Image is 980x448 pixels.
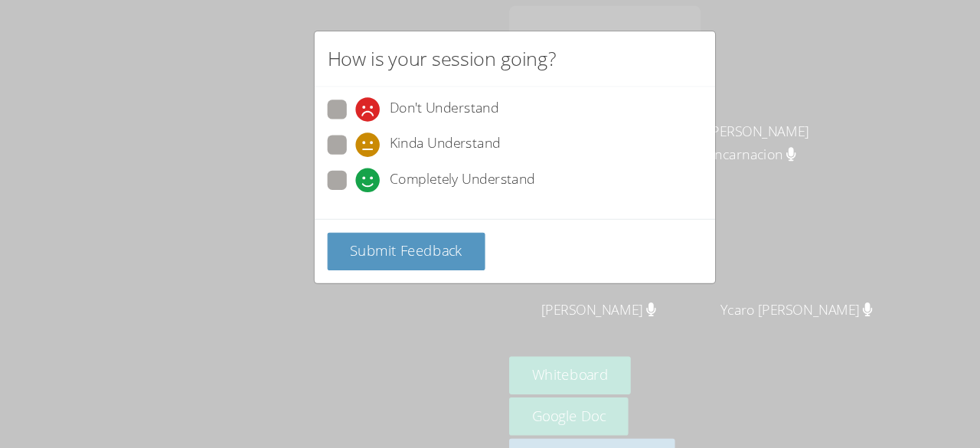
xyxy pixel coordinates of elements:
[333,229,440,247] span: Submit Feedback
[371,93,475,116] span: Don't Understand
[371,126,476,149] span: Kinda Understand
[371,160,509,183] span: Completely Understand
[312,42,529,70] h2: How is your session going?
[312,221,462,257] button: Submit Feedback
